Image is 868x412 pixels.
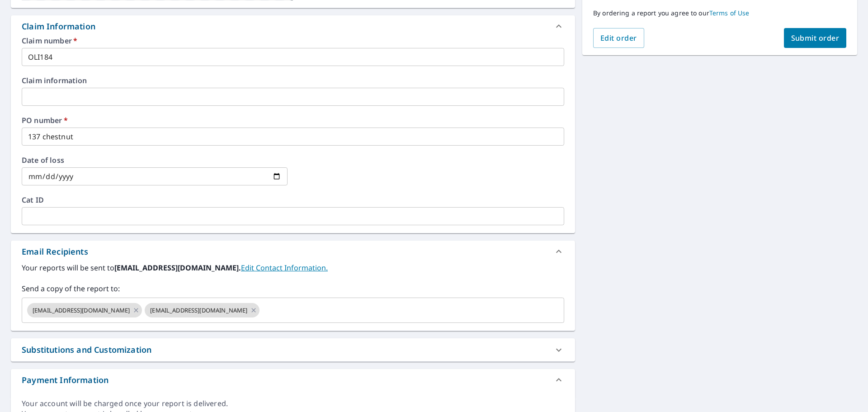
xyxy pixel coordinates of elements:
span: Submit order [791,33,840,43]
div: Email Recipients [22,246,88,258]
div: Your account will be charged once your report is delivered. [22,398,564,409]
span: [EMAIL_ADDRESS][DOMAIN_NAME] [145,306,253,315]
span: Edit order [600,33,637,43]
div: Payment Information [11,369,575,391]
label: Cat ID [22,196,564,204]
div: [EMAIL_ADDRESS][DOMAIN_NAME] [145,303,259,317]
button: Edit order [593,28,644,48]
div: Payment Information [22,374,108,386]
div: [EMAIL_ADDRESS][DOMAIN_NAME] [27,303,142,317]
label: PO number [22,117,564,124]
button: Submit order [784,28,847,48]
span: [EMAIL_ADDRESS][DOMAIN_NAME] [27,306,135,315]
label: Claim information [22,77,564,84]
div: Claim Information [11,15,575,37]
div: Claim Information [22,20,95,33]
label: Claim number [22,37,564,44]
label: Send a copy of the report to: [22,283,564,294]
div: Substitutions and Customization [11,338,575,361]
b: [EMAIL_ADDRESS][DOMAIN_NAME]. [114,263,241,273]
p: By ordering a report you agree to our [593,9,846,17]
div: Substitutions and Customization [22,344,151,356]
a: EditContactInfo [241,263,328,273]
a: Terms of Use [709,9,750,17]
div: Email Recipients [11,241,575,262]
label: Date of loss [22,156,288,164]
label: Your reports will be sent to [22,262,564,273]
